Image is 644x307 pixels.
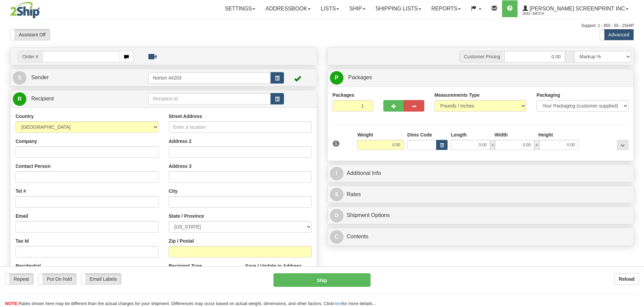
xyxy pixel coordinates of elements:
[5,301,19,306] span: NOTE:
[528,6,625,11] span: [PERSON_NAME] Screenprint Inc
[31,74,49,80] span: Sender
[538,131,553,138] label: Height
[333,141,340,147] span: 1
[273,273,371,287] button: Ship
[31,96,54,101] span: Recipient
[534,140,539,150] span: x
[16,113,34,120] label: Country
[407,131,432,138] label: Dims Code
[330,166,631,180] a: IAdditional Info
[18,51,42,62] span: Order #
[316,0,344,17] a: Lists
[495,131,508,138] label: Width
[220,0,260,17] a: Settings
[16,238,29,244] label: Tax Id
[330,167,343,180] span: I
[330,71,631,85] a: P Packages
[169,163,192,170] label: Address 3
[523,10,573,17] span: 2642 / batch
[5,274,33,284] label: Repeat
[344,0,370,17] a: Ship
[169,188,177,194] label: City
[16,263,41,269] label: Residential
[371,0,426,17] a: Shipping lists
[148,72,271,84] input: Sender Id
[169,121,312,133] input: Enter a location
[459,51,504,62] span: Customer Pricing
[16,188,26,194] label: Tel #
[518,0,634,17] a: [PERSON_NAME] Screenprint Inc 2642 / batch
[426,0,466,17] a: Reports
[600,29,634,40] label: Advanced
[10,2,40,19] img: logo2642.jpg
[330,230,343,244] span: C
[536,92,560,98] label: Packaging
[169,263,202,269] label: Recipient Type
[10,29,50,40] label: Assistant Off
[169,138,192,145] label: Address 2
[330,209,343,222] span: O
[330,71,343,85] span: P
[260,0,316,17] a: Addressbook
[169,213,204,219] label: State / Province
[348,74,372,80] span: Packages
[16,213,28,219] label: Email
[451,131,467,138] label: Length
[614,273,639,285] button: Reload
[148,93,271,104] input: Recipient Id
[13,71,148,85] a: S Sender
[169,238,194,244] label: Zip / Postal
[10,23,634,29] div: Support: 1 - 855 - 55 - 2SHIP
[169,113,202,120] label: Street Address
[245,263,311,276] label: Save / Update in Address Book
[81,274,121,284] label: Email Labels
[39,274,76,284] label: Put On hold
[330,188,631,202] a: $Rates
[619,276,635,282] b: Reload
[13,71,26,85] span: S
[330,188,343,201] span: $
[490,140,495,150] span: x
[13,92,134,106] a: R Recipient
[357,131,373,138] label: Weight
[617,140,628,150] div: ...
[333,92,355,98] label: Packages
[434,92,480,98] label: Measurements Type
[330,230,631,244] a: CContents
[16,163,50,170] label: Contact Person
[333,301,342,306] a: here
[16,138,37,145] label: Company
[13,92,26,106] span: R
[330,209,631,222] a: OShipment Options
